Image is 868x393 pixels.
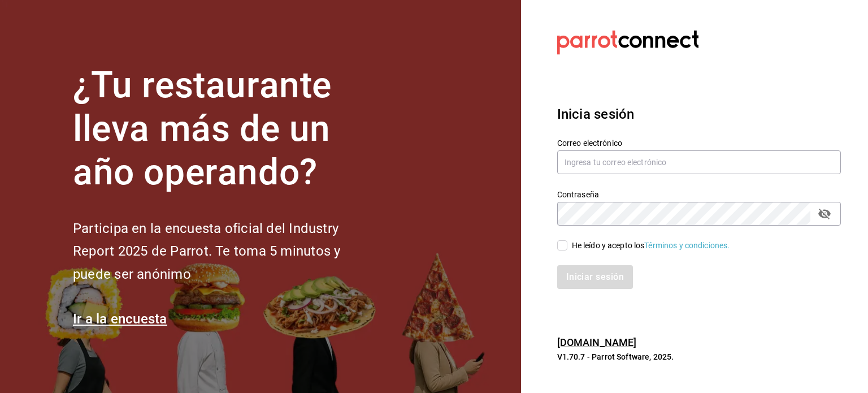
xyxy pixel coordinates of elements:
[557,191,841,198] label: Contraseña
[815,204,834,223] button: passwordField
[572,240,730,252] div: He leído y acepto los
[557,139,841,147] label: Correo electrónico
[557,351,841,362] p: V1.70.7 - Parrot Software, 2025.
[73,64,378,194] h1: ¿Tu restaurante lleva más de un año operando?
[73,311,167,327] a: Ir a la encuesta
[557,336,637,348] a: [DOMAIN_NAME]
[73,217,378,286] h2: Participa en la encuesta oficial del Industry Report 2025 de Parrot. Te toma 5 minutos y puede se...
[644,241,730,250] a: Términos y condiciones.
[557,104,841,124] h3: Inicia sesión
[557,150,841,174] input: Ingresa tu correo electrónico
